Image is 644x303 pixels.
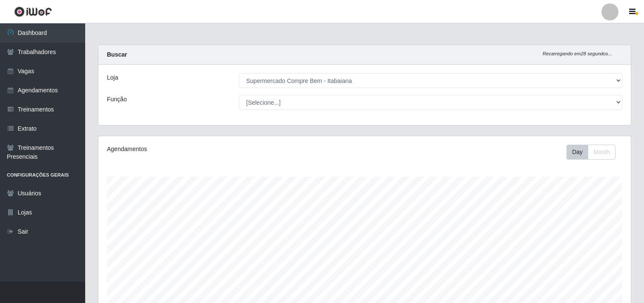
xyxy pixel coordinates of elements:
img: CoreUI Logo [14,6,52,17]
button: Month [588,145,615,160]
label: Loja [107,73,118,82]
div: First group [566,145,615,160]
div: Agendamentos [107,145,314,154]
i: Recarregando em 28 segundos... [543,51,612,56]
strong: Buscar [107,51,127,58]
label: Função [107,95,127,104]
div: Toolbar with button groups [566,145,622,160]
button: Day [566,145,588,160]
